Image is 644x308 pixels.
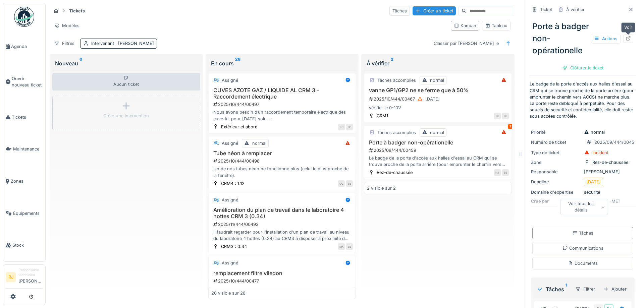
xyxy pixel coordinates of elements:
a: Stock [3,229,45,261]
div: Type de ticket [531,149,581,156]
div: En cours [211,59,354,67]
div: Ajouter [601,285,629,294]
div: BB [502,113,509,119]
div: Communications [562,245,603,251]
div: Tâches accomplies [377,129,416,136]
div: Tâches [389,6,410,16]
div: Nous avons besoin d’un raccordement temporaire électrique des cuve AL pour [DATE] soir… Le mieux ... [211,109,353,122]
div: MK [338,243,345,250]
li: RJ [6,272,16,282]
div: 2025/11/444/00493 [213,221,353,228]
div: [DATE] [425,96,440,102]
div: Tâches [536,285,570,293]
sup: 0 [79,59,83,67]
div: Voir [621,22,635,32]
div: Classer par [PERSON_NAME] le [431,39,502,48]
strong: Tickets [66,8,88,14]
div: OG [338,180,345,187]
div: 2 visible sur 2 [367,185,396,191]
div: BB [346,124,353,130]
div: Il faudrait regarder pour l'installation d'un plan de travail au niveau du laboratoire 4 hottes (... [211,229,353,242]
div: Actions [591,34,621,44]
span: Ouvrir nouveau ticket [12,75,43,88]
div: Tâches [572,230,593,236]
div: Kanban [454,22,476,29]
div: Assigné [222,140,238,146]
div: 2025/10/444/00498 [213,158,353,164]
div: Numéro de ticket [531,139,581,145]
div: NJ [494,169,501,176]
span: Équipements [13,210,43,217]
div: Deadline [531,179,581,185]
div: 2025/10/444/00477 [213,278,353,284]
div: Le badge de la porte d'accés aux halles d'essai au CRM qui se trouve proche de la porte arrière (... [367,155,509,168]
h3: Amélioration du plan de travail dans le laboratoire 4 hottes CRM 3 (0.34) [211,207,353,220]
sup: 28 [235,59,240,67]
div: il faudrait remplacer le filtre viledon du groupe de pulsion vestiaire CRM 2 - 292 local technique [211,286,353,298]
div: Un de nos tubes néon ne fonctionne plus (celui le plus proche de la fenêtre). [211,166,353,178]
span: Zones [11,178,43,184]
div: Documents [568,260,598,266]
div: Rez-de-chaussée [377,169,413,176]
img: Badge_color-CXgf-gQk.svg [14,7,34,27]
h3: Porte à badger non-opérationelle [367,139,509,146]
h3: vanne GP1/GP2 ne se ferme que à 50% [367,87,509,94]
a: RJ Responsable technicien[PERSON_NAME] [6,267,43,289]
div: 2025/10/444/00497 [213,101,353,108]
div: 2025/09/444/00459 [368,147,509,153]
div: Modèles [51,21,83,30]
div: Créer une intervention [103,113,149,119]
a: Équipements [3,197,45,230]
div: Domaine d'expertise [531,189,581,195]
div: À vérifier [367,59,509,67]
span: : [PERSON_NAME] [114,41,154,46]
div: Créer un ticket [413,6,456,15]
div: 7 [508,124,513,129]
h3: CUVES AZOTE GAZ / LIQUIDE AL CRM 3 - Raccordement électrique [211,87,353,100]
a: Zones [3,165,45,197]
span: Maintenance [13,146,43,152]
div: 20 visible sur 28 [211,290,246,296]
sup: 2 [391,59,393,67]
span: Stock [12,242,43,248]
div: Responsable technicien [18,267,43,278]
a: Tickets [3,101,45,133]
div: Tableau [485,22,507,29]
div: 2025/10/444/00467 [368,95,509,103]
div: Aucun ticket [52,73,200,90]
div: BB [494,113,501,119]
div: Intervenant [91,40,154,47]
div: normal [584,129,605,135]
span: Agenda [11,43,43,50]
span: Tickets [12,114,43,120]
div: CRM4 : 1.12 [221,180,245,187]
div: vérifier le 0-10V [367,105,509,111]
div: Zone [531,159,581,166]
div: sécurité [531,189,635,195]
div: Filtrer [572,284,598,294]
p: Le badge de la porte d'accés aux halles d'essai au CRM qui se trouve proche de la porte arrière (... [530,81,636,119]
div: À vérifier [566,6,585,13]
li: [PERSON_NAME] [18,267,43,287]
sup: 1 [566,285,567,293]
div: normal [430,77,444,83]
div: Clôturer le ticket [559,63,606,72]
div: Filtres [51,39,77,48]
div: Ticket [540,6,552,13]
div: Responsable [531,169,581,175]
div: LG [338,124,345,130]
h3: Tube néon à remplacer [211,150,353,157]
a: Maintenance [3,133,45,165]
div: Assigné [222,260,238,266]
div: 2025/09/444/00459 [594,139,637,145]
div: Assigné [222,77,238,83]
h3: remplacement filtre viledon [211,270,353,276]
div: CRM3 : 0.34 [221,243,247,250]
a: Agenda [3,30,45,63]
div: Porte à badger non-opérationelle [530,18,636,59]
div: [PERSON_NAME] [531,169,635,175]
div: [DATE] [586,179,601,185]
div: BB [502,169,509,176]
div: BB [346,180,353,187]
div: Incident [592,149,608,156]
